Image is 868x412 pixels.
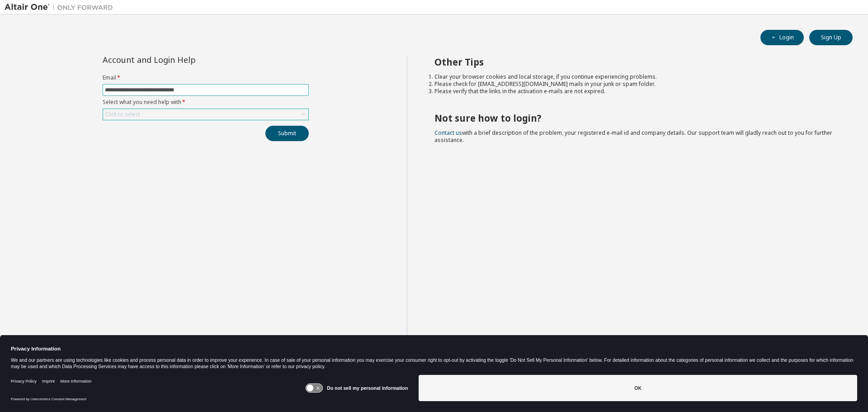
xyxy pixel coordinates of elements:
[760,30,804,45] button: Login
[434,129,462,137] a: Contact us
[103,109,308,120] div: Click to select
[434,88,837,95] li: Please verify that the links in the activation e-mails are not expired.
[103,74,309,81] label: Email
[434,56,837,68] h2: Other Tips
[265,126,309,141] button: Submit
[5,3,118,12] img: Altair One
[434,81,837,88] li: Please check for [EMAIL_ADDRESS][DOMAIN_NAME] mails in your junk or spam folder.
[105,111,140,118] div: Click to select
[434,129,832,144] span: with a brief description of the problem, your registered e-mail id and company details. Our suppo...
[103,56,268,63] div: Account and Login Help
[103,99,309,106] label: Select what you need help with
[434,73,837,81] li: Clear your browser cookies and local storage, if you continue experiencing problems.
[809,30,853,45] button: Sign Up
[434,112,837,124] h2: Not sure how to login?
